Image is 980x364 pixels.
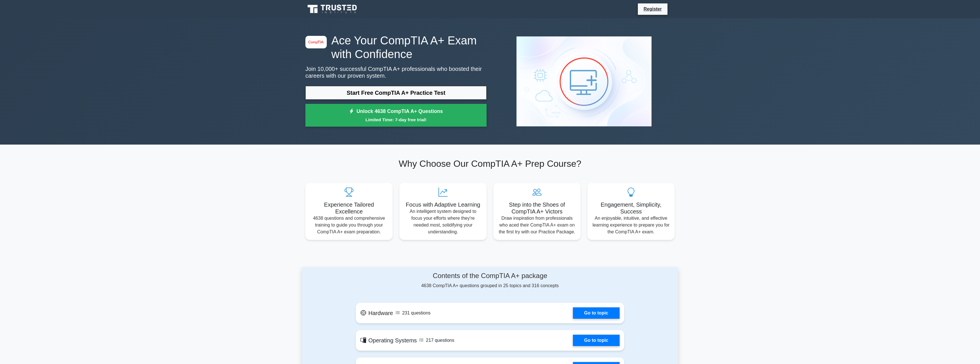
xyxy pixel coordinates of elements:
[305,158,675,169] h2: Why Choose Our CompTIA A+ Prep Course?
[498,201,576,215] h5: Step into the Shoes of CompTIA A+ Victors
[573,335,620,346] a: Go to topic
[512,32,656,131] img: CompTIA A+ Preview
[310,215,388,235] p: 4638 questions and comprehensive training to guide you through your CompTIA A+ exam preparation.
[356,272,624,280] h4: Contents of the CompTIA A+ package
[313,116,479,123] small: Limited Time: 7-day free trial!
[310,201,388,215] h5: Experience Tailored Excellence
[640,5,665,13] a: Register
[305,34,487,61] h1: Ace Your CompTIA A+ Exam with Confidence
[356,272,624,289] div: 4638 CompTIA A+ questions grouped in 25 topics and 316 concepts
[498,215,576,235] p: Draw inspiration from professionals who aced their CompTIA A+ exam on the first try with our Prac...
[404,208,482,235] p: An intelligent system designed to focus your efforts where they're needed most, solidifying your ...
[592,215,670,235] p: An enjoyable, intuitive, and effective learning experience to prepare you for the CompTIA A+ exam.
[305,65,487,79] p: Join 10,000+ successful CompTIA A+ professionals who boosted their careers with our proven system.
[305,86,487,100] a: Start Free CompTIA A+ Practice Test
[305,104,487,127] a: Unlock 4638 CompTIA A+ QuestionsLimited Time: 7-day free trial!
[573,307,620,319] a: Go to topic
[404,201,482,208] h5: Focus with Adaptive Learning
[592,201,670,215] h5: Engagement, Simplicity, Success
